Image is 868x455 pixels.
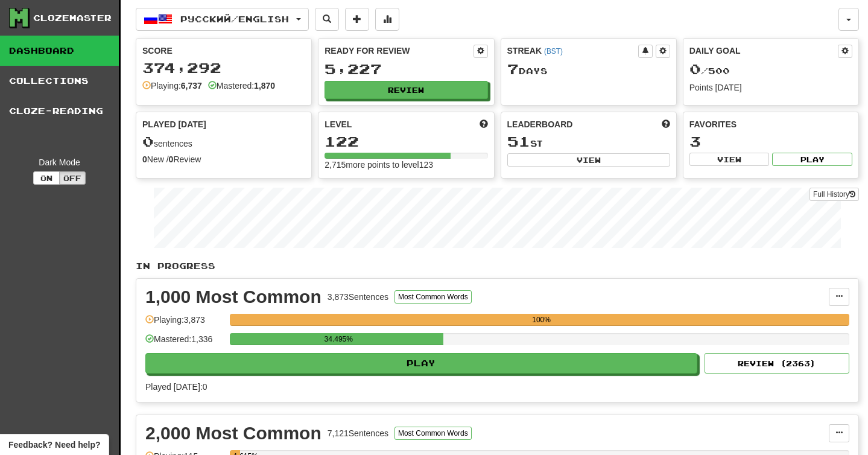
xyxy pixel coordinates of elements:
[507,118,573,130] span: Leaderboard
[142,45,305,57] div: Score
[689,134,852,149] div: 3
[507,153,670,167] button: View
[325,159,487,171] div: 2,715 more points to level 123
[142,118,206,130] span: Played [DATE]
[507,45,638,57] div: Streak
[145,314,224,334] div: Playing: 3,873
[689,66,730,76] span: / 500
[180,14,289,24] span: Русский / English
[544,47,563,56] a: (BST)
[9,156,110,168] div: Dark Mode
[33,12,112,24] div: Clozemaster
[8,439,100,451] span: Open feedback widget
[689,60,701,77] span: 0
[394,290,472,304] button: Most Common Words
[181,81,202,91] strong: 6,737
[325,134,487,149] div: 122
[142,133,154,150] span: 0
[169,154,174,164] strong: 0
[145,333,224,353] div: Mastered: 1,336
[809,188,859,201] a: Full History
[325,62,487,77] div: 5,227
[328,291,388,303] div: 3,873 Sentences
[136,260,859,272] p: In Progress
[142,134,305,150] div: sentences
[142,80,202,92] div: Playing:
[328,427,388,439] div: 7,121 Sentences
[507,60,519,77] span: 7
[145,288,322,306] div: 1,000 Most Common
[507,133,530,150] span: 51
[689,81,852,94] div: Points [DATE]
[145,424,322,442] div: 2,000 Most Common
[136,8,309,31] button: Русский/English
[233,333,443,345] div: 34.495%
[689,153,770,166] button: View
[705,353,849,374] button: Review (2363)
[507,62,670,77] div: Day s
[145,353,697,374] button: Play
[394,427,472,440] button: Most Common Words
[142,154,147,164] strong: 0
[480,118,488,130] span: Score more points to level up
[325,45,473,57] div: Ready for Review
[233,314,849,326] div: 100%
[689,45,838,58] div: Daily Goal
[142,60,305,75] div: 374,292
[345,8,369,31] button: Add sentence to collection
[33,171,60,185] button: On
[59,171,86,185] button: Off
[507,134,670,150] div: st
[375,8,399,31] button: More stats
[325,81,487,99] button: Review
[662,118,670,130] span: This week in points, UTC
[689,118,852,130] div: Favorites
[772,153,852,166] button: Play
[325,118,352,130] span: Level
[254,81,275,91] strong: 1,870
[142,153,305,165] div: New / Review
[208,80,275,92] div: Mastered:
[145,382,207,392] span: Played [DATE]: 0
[315,8,339,31] button: Search sentences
